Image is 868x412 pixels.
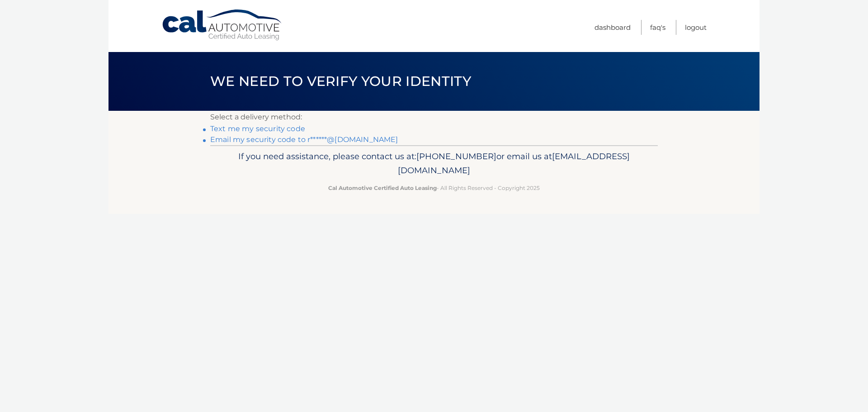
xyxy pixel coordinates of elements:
a: Text me my security code [210,124,305,133]
a: Logout [685,20,707,35]
span: [PHONE_NUMBER] [416,151,496,161]
p: - All Rights Reserved - Copyright 2025 [216,183,652,193]
p: Select a delivery method: [210,111,658,123]
span: We need to verify your identity [210,73,471,90]
strong: Cal Automotive Certified Auto Leasing [328,185,437,191]
a: FAQ's [650,20,665,35]
a: Cal Automotive [161,9,283,41]
a: Email my security code to r******@[DOMAIN_NAME] [210,135,398,144]
p: If you need assistance, please contact us at: or email us at [216,149,652,178]
a: Dashboard [594,20,631,35]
